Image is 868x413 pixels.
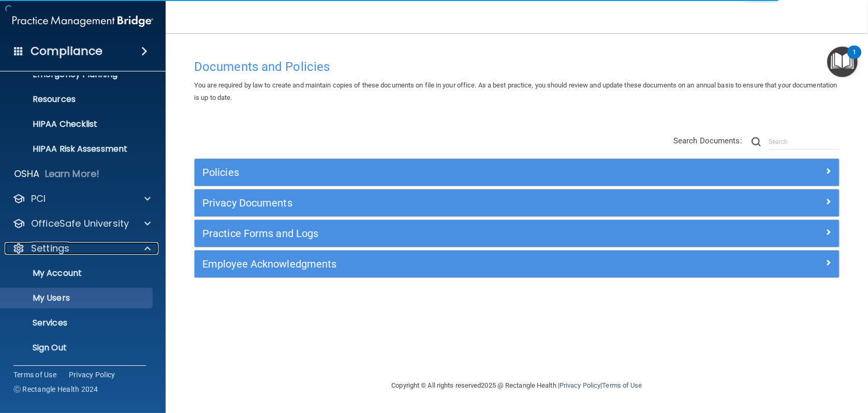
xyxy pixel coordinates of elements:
[752,137,761,146] img: ic-search.3b580494.png
[13,384,98,394] span: Ⓒ Rectangle Health 2024
[31,44,102,58] h4: Compliance
[852,52,856,66] div: 1
[202,167,670,178] h5: Policies
[202,228,670,239] h5: Practice Forms and Logs
[560,381,600,389] a: Privacy Policy
[31,193,46,205] p: PCI
[202,195,831,211] a: Privacy Documents
[12,242,151,255] a: Settings
[769,134,840,150] input: Search
[827,47,858,77] button: Open Resource Center, 1 new notification
[7,119,148,129] p: HIPAA Checklist
[12,11,153,32] img: PMB logo
[202,164,831,181] a: Policies
[69,370,115,380] a: Privacy Policy
[7,268,148,278] p: My Account
[202,256,831,272] a: Employee Acknowledgments
[202,197,670,209] h5: Privacy Documents
[31,217,129,230] p: OfficeSafe University
[602,381,642,389] a: Terms of Use
[31,242,69,255] p: Settings
[194,81,837,101] span: You are required by law to create and maintain copies of these documents on file in your office. ...
[12,193,151,205] a: PCI
[7,293,148,303] p: My Users
[7,69,148,80] p: Emergency Planning
[194,60,840,73] h4: Documents and Policies
[7,144,148,154] p: HIPAA Risk Assessment
[202,225,831,242] a: Practice Forms and Logs
[202,258,670,270] h5: Employee Acknowledgments
[12,217,151,230] a: OfficeSafe University
[7,94,148,105] p: Resources
[7,318,148,328] p: Services
[14,168,40,180] p: OSHA
[328,369,706,402] div: Copyright © All rights reserved 2025 @ Rectangle Health | |
[13,370,56,380] a: Terms of Use
[45,168,100,180] p: Learn More!
[7,343,148,353] p: Sign Out
[673,136,742,145] span: Search Documents:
